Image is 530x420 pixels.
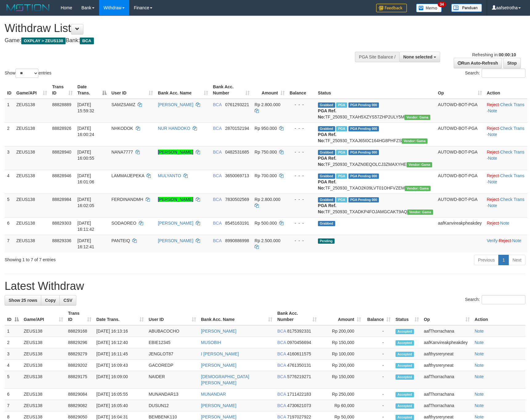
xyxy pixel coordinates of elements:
[318,221,335,226] span: Grabbed
[158,102,193,107] a: [PERSON_NAME]
[277,414,286,419] span: BCA
[395,392,414,397] span: Accepted
[255,126,277,131] span: Rp 950.000
[5,400,21,411] td: 7
[438,2,446,7] span: 34
[94,348,146,360] td: [DATE] 16:11:45
[436,122,484,146] td: AUTOWD-BOT-PGA
[277,392,286,397] span: BCA
[14,81,50,99] th: Game/API: activate to sort column ascending
[488,203,497,208] a: Note
[255,238,280,243] span: Rp 2.500.000
[484,99,528,123] td: · ·
[395,374,414,380] span: Accepted
[318,156,336,167] b: PGA Ref. No:
[146,325,199,337] td: ABUBACOCHO
[158,197,193,202] a: [PERSON_NAME]
[158,238,193,243] a: [PERSON_NAME]
[75,81,109,99] th: Date Trans.: activate to sort column descending
[225,102,249,107] span: Copy 0761293221 to clipboard
[252,81,287,99] th: Amount: activate to sort column ascending
[421,371,472,389] td: aafThorrachana
[287,403,311,408] span: Copy 4730621073 to clipboard
[5,325,21,337] td: 1
[66,389,94,400] td: 88829084
[484,122,528,146] td: · ·
[225,173,249,178] span: Copy 3650069713 to clipboard
[21,325,66,337] td: ZEUS138
[111,197,143,202] span: FERDINANDMH
[5,38,347,44] h4: Game: Bank:
[500,173,524,178] a: Check Trans
[287,329,311,334] span: Copy 8175392331 to clipboard
[484,194,528,217] td: · ·
[290,125,313,131] div: - - -
[199,308,275,325] th: Bank Acc. Name: activate to sort column ascending
[52,173,71,178] span: 88828946
[348,102,379,108] span: PGA Pending
[318,179,336,190] b: PGA Ref. No:
[475,403,484,408] a: Note
[488,108,497,113] a: Note
[78,221,94,232] span: [DATE] 16:11:42
[94,389,146,400] td: [DATE] 16:05:55
[363,371,393,389] td: -
[499,238,511,243] a: Reject
[475,392,484,397] a: Note
[52,197,71,202] span: 88828984
[14,146,50,170] td: ZEUS138
[66,348,94,360] td: 88829279
[201,392,226,397] a: MUNANDAR
[336,126,347,131] span: Marked by aafsolysreylen
[146,308,199,325] th: User ID: activate to sort column ascending
[201,363,236,368] a: [PERSON_NAME]
[363,389,393,400] td: -
[336,174,347,179] span: Marked by aafsolysreylen
[318,102,335,108] span: Grabbed
[475,363,484,368] a: Note
[14,217,50,235] td: ZEUS138
[318,126,335,131] span: Grabbed
[407,162,432,167] span: Vendor URL: https://trx31.1velocity.biz
[287,414,311,419] span: Copy 7197027922 to clipboard
[158,150,193,154] a: [PERSON_NAME]
[290,149,313,155] div: - - -
[111,173,144,178] span: LAMMAIJEPEKA
[78,173,94,184] span: [DATE] 16:01:06
[225,126,249,131] span: Copy 2870152194 to clipboard
[5,295,41,306] a: Show 25 rows
[5,22,347,34] h1: Withdraw List
[402,138,428,144] span: Vendor URL: https://trx31.1velocity.biz
[363,400,393,411] td: -
[482,69,525,78] input: Search:
[348,150,379,155] span: PGA Pending
[78,102,94,113] span: [DATE] 15:59:32
[213,197,222,202] span: BCA
[59,295,76,306] a: CSV
[421,400,472,411] td: aafThorrachana
[5,360,21,371] td: 4
[363,308,393,325] th: Balance: activate to sort column ascending
[201,374,249,385] a: [DEMOGRAPHIC_DATA][PERSON_NAME]
[213,238,222,243] span: BCA
[213,150,222,154] span: BCA
[436,99,484,123] td: AUTOWD-BOT-PGA
[484,170,528,194] td: · ·
[498,255,509,265] a: 1
[213,173,222,178] span: BCA
[52,102,71,107] span: 88828889
[201,329,236,334] a: [PERSON_NAME]
[482,295,525,304] input: Search:
[500,102,524,107] a: Check Trans
[255,150,277,154] span: Rp 750.000
[213,126,222,131] span: BCA
[487,102,499,107] a: Reject
[277,340,286,345] span: BCA
[363,325,393,337] td: -
[158,126,190,131] a: NUR HANDOKO
[395,415,414,420] span: Accepted
[436,170,484,194] td: AUTOWD-BOT-PGA
[146,337,199,348] td: EBIE12345
[315,99,436,123] td: TF_250930_TXAH5XZYS57ZHP2ULY5M
[488,156,497,161] a: Note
